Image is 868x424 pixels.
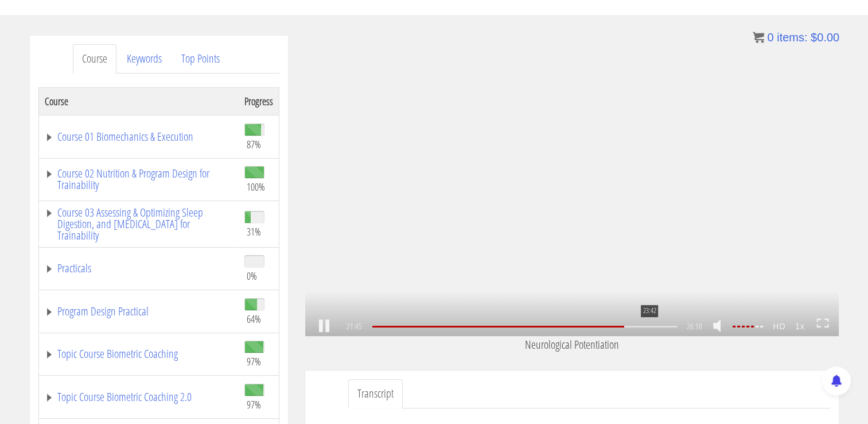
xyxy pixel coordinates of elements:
th: Course [38,87,239,115]
a: Course 01 Biomechanics & Execution [45,131,233,142]
span: 97% [247,355,261,368]
span: 100% [247,180,265,193]
p: Neurological Potentiation [305,336,839,353]
span: items: [777,31,807,44]
a: Course 03 Assessing & Optimizing Sleep Digestion, and [MEDICAL_DATA] for Trainability [45,207,233,241]
span: 64% [247,313,261,325]
a: 0 items: $0.00 [753,31,839,44]
span: 31% [247,225,261,238]
span: 97% [247,398,261,411]
a: Top Points [172,44,229,74]
img: icon11.png [753,32,764,43]
a: Course [73,44,116,74]
a: Course 02 Nutrition & Program Design for Trainability [45,168,233,191]
span: $ [811,31,817,44]
span: 21:45 [345,322,363,330]
strong: HD [768,317,791,336]
th: Progress [239,87,279,115]
bdi: 0.00 [811,31,839,44]
span: 87% [247,138,261,151]
span: 23:42 [641,305,659,317]
span: 0 [767,31,773,44]
a: Keywords [118,44,171,74]
a: Topic Course Biometric Coaching [45,348,233,360]
a: Transcript [348,379,403,408]
strong: 1x [791,317,810,336]
span: 26:18 [687,322,702,330]
a: Practicals [45,263,233,274]
span: 0% [247,269,257,282]
a: Topic Course Biometric Coaching 2.0 [45,391,233,403]
a: Program Design Practical [45,306,233,317]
